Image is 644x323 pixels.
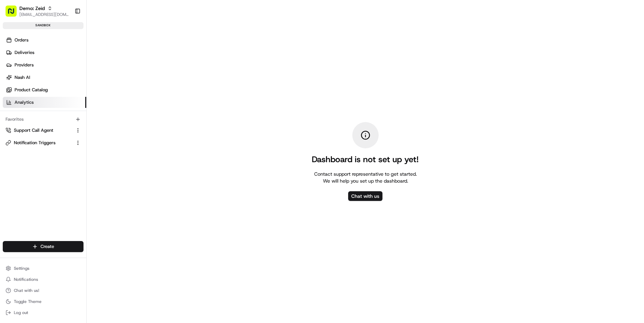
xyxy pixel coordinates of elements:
span: Support Call Agent [14,127,53,133]
span: Nash AI [15,74,30,81]
input: Clear [18,45,114,52]
span: API Documentation [65,100,111,107]
span: Knowledge Base [14,100,53,107]
button: Notifications [3,275,83,284]
a: Support Call Agent [6,127,72,133]
span: Pylon [69,117,84,122]
a: 💻API Documentation [56,98,114,110]
button: Toggle Theme [3,297,83,306]
button: Notification Triggers [3,137,83,148]
img: Nash [7,7,21,21]
img: 1736555255976-a54dd68f-1ca7-489b-9aae-adbdc363a1c4 [7,66,19,79]
span: Notifications [14,277,38,282]
div: Start new chat [24,66,114,73]
div: 📗 [7,101,12,107]
span: Deliveries [15,49,34,56]
div: Favorites [3,114,83,125]
span: Analytics [15,99,34,105]
button: Settings [3,264,83,273]
div: We're available if you need us! [24,73,88,79]
a: Notification Triggers [6,140,72,146]
span: Notification Triggers [14,140,55,146]
span: Log out [14,310,28,315]
button: Demo: Zeid [19,5,45,12]
a: Nash AI [3,72,86,83]
span: Chat with us! [14,288,39,293]
span: Product Catalog [15,87,48,93]
button: Start new chat [118,68,126,76]
div: 💻 [59,101,64,107]
a: Orders [3,35,86,46]
button: Create [3,241,83,252]
p: Welcome 👋 [7,28,126,39]
button: [EMAIL_ADDRESS][DOMAIN_NAME] [19,12,69,17]
button: Support Call Agent [3,125,83,136]
h2: Dashboard is not set up yet! [312,154,419,165]
button: Demo: Zeid[EMAIL_ADDRESS][DOMAIN_NAME] [3,3,72,19]
span: Orders [15,37,28,43]
span: Create [41,243,54,250]
span: Providers [15,62,34,68]
div: Contact support representative to get started. We will help you set up the dashboard. [314,170,417,184]
span: Settings [14,266,29,271]
a: Analytics [3,97,86,108]
button: Log out [3,308,83,317]
a: 📗Knowledge Base [4,98,56,110]
button: Chat with us [348,191,382,201]
a: Powered byPylon [49,117,84,122]
a: Deliveries [3,47,86,58]
div: sandbox [3,22,83,29]
span: Toggle Theme [14,299,42,304]
a: Product Catalog [3,84,86,95]
button: Chat with us! [3,286,83,295]
a: Providers [3,59,86,71]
